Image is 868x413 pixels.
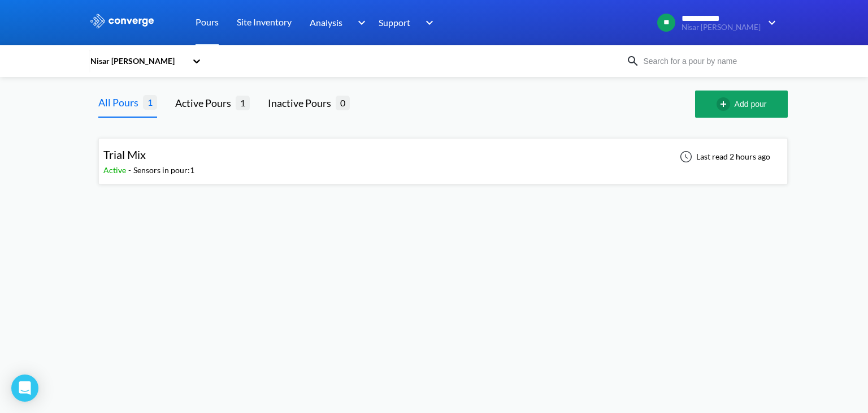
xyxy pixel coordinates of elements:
[379,15,410,29] span: Support
[98,94,143,110] div: All Pours
[682,23,761,32] span: Nisar [PERSON_NAME]
[310,15,342,29] span: Analysis
[761,16,779,29] img: downArrow.svg
[674,150,774,164] div: Last read 2 hours ago
[103,148,146,161] span: Trial Mix
[350,16,368,29] img: downArrow.svg
[128,165,133,175] span: -
[175,95,236,111] div: Active Pours
[89,55,186,67] div: Nisar [PERSON_NAME]
[268,95,336,111] div: Inactive Pours
[133,164,194,177] div: Sensors in pour: 1
[143,95,157,109] span: 1
[695,91,788,118] button: Add pour
[89,14,155,28] img: logo_ewhite.svg
[418,16,436,29] img: downArrow.svg
[98,151,788,161] a: Trial MixActive-Sensors in pour:1Last read 2 hours ago
[640,55,776,67] input: Search for a pour by name
[11,375,38,402] div: Open Intercom Messenger
[103,165,128,175] span: Active
[236,96,250,110] span: 1
[626,54,640,68] img: icon-search.svg
[336,96,350,110] span: 0
[717,97,735,111] img: add-circle-outline.svg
